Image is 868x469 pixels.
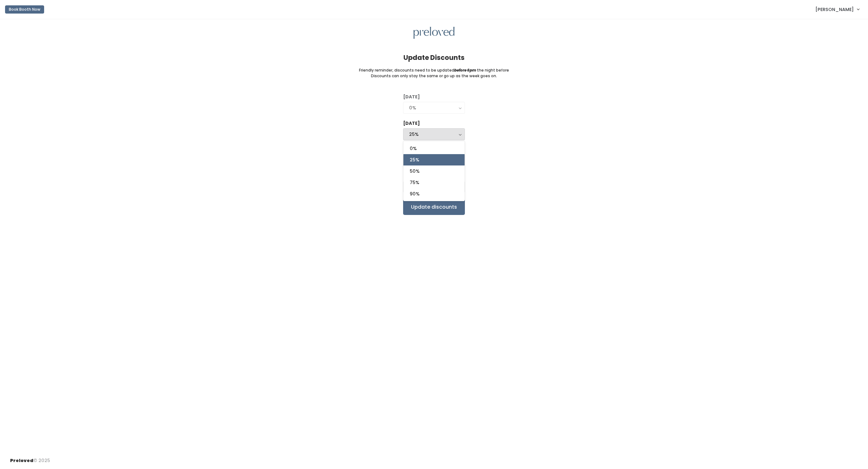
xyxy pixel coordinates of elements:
[403,94,420,100] label: [DATE]
[10,452,50,464] div: © 2025
[410,190,420,197] span: 90%
[403,128,465,140] button: 25%
[410,156,419,163] span: 25%
[371,73,497,79] small: Discounts can only stay the same or go up as the week goes on.
[403,120,420,127] label: [DATE]
[403,199,465,215] input: Update discounts
[409,104,459,111] div: 0%
[403,102,465,114] button: 0%
[414,27,454,39] img: preloved logo
[410,168,420,175] span: 50%
[403,54,465,61] h4: Update Discounts
[809,3,865,16] a: [PERSON_NAME]
[815,6,854,13] span: [PERSON_NAME]
[5,3,44,16] a: Book Booth Now
[359,67,509,73] small: Friendly reminder, discounts need to be updated the night before
[410,145,417,152] span: 0%
[410,179,419,186] span: 75%
[409,131,459,138] div: 25%
[454,67,476,73] i: before 6pm
[5,5,44,14] button: Book Booth Now
[10,457,33,464] span: Preloved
